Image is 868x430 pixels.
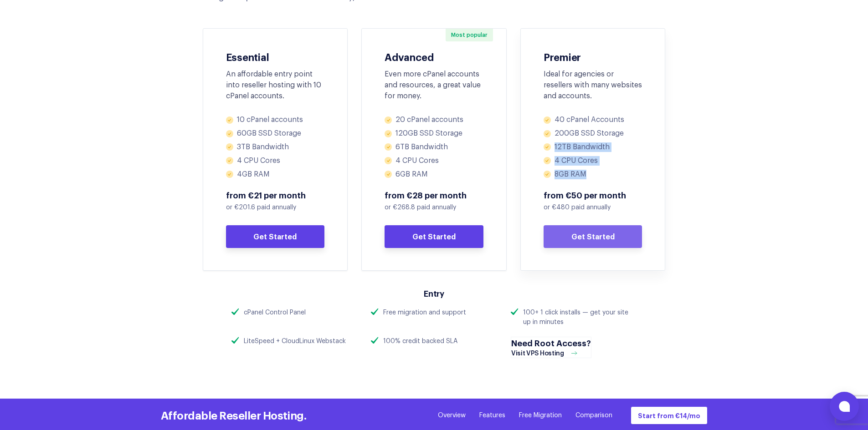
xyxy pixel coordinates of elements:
[226,115,325,125] li: 10 cPanel accounts
[226,51,325,62] h3: Essential
[244,308,306,318] div: cPanel Control Panel
[544,51,642,62] h3: Premier
[226,156,325,166] li: 4 CPU Cores
[544,170,642,179] li: 8GB RAM
[385,129,483,138] li: 120GB SSD Storage
[226,203,325,212] p: or €201.6 paid annually
[385,69,483,101] div: Even more cPanel accounts and resources, a great value for money.
[523,308,637,327] div: 100+ 1 click installs — get your site up in minutes
[438,411,466,420] a: Overview
[385,225,483,248] a: Get Started
[383,337,457,346] div: 100% credit backed SLA
[226,225,325,248] a: Get Started
[511,337,591,358] a: Need Root Access?Visit VPS Hosting
[544,115,642,125] li: 40 cPanel Accounts
[226,142,325,152] li: 3TB Bandwidth
[446,29,493,41] span: Most popular
[226,69,325,101] div: An affordable entry point into reseller hosting with 10 cPanel accounts.
[544,203,642,212] p: or €480 paid annually
[511,337,591,349] h4: Need Root Access?
[385,51,483,62] h3: Advanced
[519,411,562,420] a: Free Migration
[575,411,612,420] a: Comparison
[511,350,582,358] div: Visit VPS Hosting
[161,408,307,421] h3: Affordable Reseller Hosting.
[544,69,642,101] div: Ideal for agencies or resellers with many websites and accounts.
[231,288,637,298] h3: Entry
[244,337,346,346] div: LiteSpeed + CloudLinux Webstack
[226,129,325,138] li: 60GB SSD Storage
[385,190,483,201] span: from €28 per month
[385,170,483,179] li: 6GB RAM
[226,170,325,179] li: 4GB RAM
[830,392,859,421] button: Open chat window
[479,411,505,420] a: Features
[385,156,483,166] li: 4 CPU Cores
[544,129,642,138] li: 200GB SSD Storage
[226,190,325,201] span: from €21 per month
[383,308,466,318] div: Free migration and support
[544,225,642,248] a: Get Started
[544,156,642,166] li: 4 CPU Cores
[544,190,642,201] span: from €50 per month
[631,406,708,425] a: Start from €14/mo
[385,115,483,125] li: 20 cPanel accounts
[544,142,642,152] li: 12TB Bandwidth
[385,203,483,212] p: or €268.8 paid annually
[385,142,483,152] li: 6TB Bandwidth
